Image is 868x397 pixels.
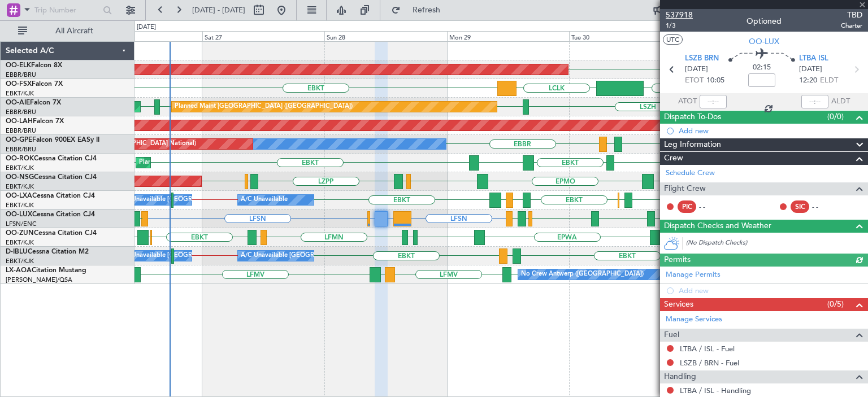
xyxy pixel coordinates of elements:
[664,182,706,195] span: Flight Crew
[678,96,697,107] span: ATOT
[827,298,844,310] span: (0/5)
[6,164,34,172] a: EBKT/KJK
[403,6,450,14] span: Refresh
[6,174,34,181] span: OO-NSG
[841,21,862,30] span: Charter
[241,191,288,208] div: A/C Unavailable
[666,9,693,21] span: 537918
[192,5,245,15] span: [DATE] - [DATE]
[6,108,36,116] a: EBBR/BRU
[685,75,704,86] span: ETOT
[29,27,119,35] span: All Aircraft
[664,298,693,311] span: Services
[664,220,771,233] span: Dispatch Checks and Weather
[686,238,868,250] div: (No Dispatch Checks)
[749,36,779,47] span: OO-LUX
[831,96,850,107] span: ALDT
[6,118,33,125] span: OO-LAH
[12,22,123,40] button: All Aircraft
[706,75,724,86] span: 10:05
[664,152,683,165] span: Crew
[139,154,271,171] div: Planned Maint Kortrijk-[GEOGRAPHIC_DATA]
[569,31,691,41] div: Tue 30
[34,2,99,19] input: Trip Number
[6,126,36,135] a: EBBR/BRU
[666,168,715,179] a: Schedule Crew
[680,344,735,354] a: LTBA / ISL - Fuel
[6,267,32,274] span: LX-AOA
[680,358,739,368] a: LSZB / BRN - Fuel
[747,15,782,27] div: Optioned
[6,118,64,125] a: OO-LAHFalcon 7X
[799,53,828,64] span: LTBA ISL
[137,23,156,32] div: [DATE]
[447,31,569,41] div: Mon 29
[6,201,34,210] a: EBKT/KJK
[6,193,32,199] span: OO-LXA
[6,71,36,79] a: EBBR/BRU
[6,81,32,88] span: OO-FSX
[827,111,844,123] span: (0/0)
[6,193,95,199] a: OO-LXACessna Citation CJ4
[6,89,34,98] a: EBKT/KJK
[685,64,708,75] span: [DATE]
[6,230,34,237] span: OO-ZUN
[685,53,719,64] span: LSZB BRN
[241,247,421,264] div: A/C Unavailable [GEOGRAPHIC_DATA]-[GEOGRAPHIC_DATA]
[6,62,31,69] span: OO-ELK
[80,31,202,41] div: Fri 26
[6,211,32,218] span: OO-LUX
[664,329,679,342] span: Fuel
[6,155,34,162] span: OO-ROK
[6,211,95,218] a: OO-LUXCessna Citation CJ4
[679,126,862,136] div: Add new
[324,31,446,41] div: Sun 28
[680,386,751,395] a: LTBA / ISL - Handling
[664,370,696,383] span: Handling
[6,99,61,106] a: OO-AIEFalcon 7X
[666,314,722,325] a: Manage Services
[820,75,838,86] span: ELDT
[791,200,809,213] div: SIC
[664,111,721,124] span: Dispatch To-Dos
[6,137,32,143] span: OO-GPE
[6,220,37,228] a: LFSN/ENC
[6,145,36,154] a: EBBR/BRU
[386,1,454,19] button: Refresh
[664,138,721,151] span: Leg Information
[6,230,97,237] a: OO-ZUNCessna Citation CJ4
[6,174,97,181] a: OO-NSGCessna Citation CJ4
[6,248,28,255] span: D-IBLU
[799,64,822,75] span: [DATE]
[812,202,837,212] div: - -
[841,9,862,21] span: TBD
[6,62,62,69] a: OO-ELKFalcon 8X
[6,155,97,162] a: OO-ROKCessna Citation CJ4
[6,99,30,106] span: OO-AIE
[6,81,63,88] a: OO-FSXFalcon 7X
[6,257,34,265] a: EBKT/KJK
[6,248,89,255] a: D-IBLUCessna Citation M2
[6,137,99,143] a: OO-GPEFalcon 900EX EASy II
[753,62,771,73] span: 02:15
[202,31,324,41] div: Sat 27
[6,238,34,247] a: EBKT/KJK
[699,202,724,212] div: - -
[175,98,353,115] div: Planned Maint [GEOGRAPHIC_DATA] ([GEOGRAPHIC_DATA])
[799,75,817,86] span: 12:20
[6,276,72,284] a: [PERSON_NAME]/QSA
[678,200,696,213] div: PIC
[521,266,644,283] div: No Crew Antwerp ([GEOGRAPHIC_DATA])
[6,267,86,274] a: LX-AOACitation Mustang
[6,182,34,191] a: EBKT/KJK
